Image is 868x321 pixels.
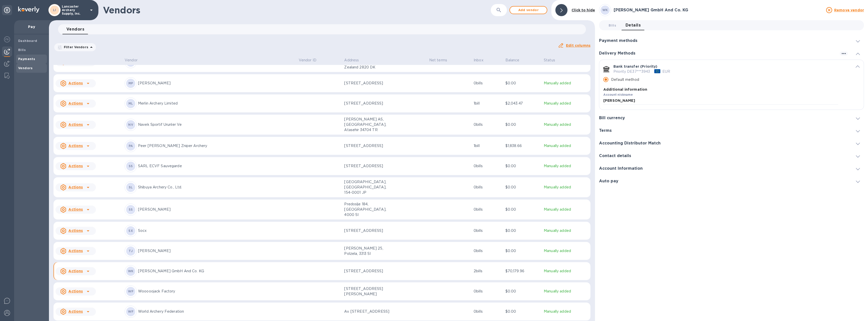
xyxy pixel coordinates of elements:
[599,166,643,171] h3: Account Information
[138,228,295,233] p: Socx
[474,163,501,169] p: 0 bills
[129,185,133,189] b: SL
[138,122,295,127] p: Navek Sportif Urunler Ve
[53,8,56,12] b: LI
[514,7,543,13] span: Add vendor
[544,268,588,274] p: Manually added
[138,289,295,294] p: Wooooojack Factory
[4,36,10,42] img: Foreign exchange
[138,207,295,212] p: [PERSON_NAME]
[474,207,501,212] p: 0 bills
[138,81,295,86] p: [PERSON_NAME]
[474,309,501,314] p: 0 bills
[505,248,540,254] p: $0.00
[344,163,395,169] p: [STREET_ADDRESS]
[18,57,35,61] b: Payments
[138,101,295,106] p: Merlin Archery Limited
[609,23,616,28] span: Bills
[544,185,588,190] p: Manually added
[474,289,501,294] p: 0 bills
[505,122,540,127] p: $0.00
[599,128,612,133] h3: Terms
[68,81,83,85] u: Actions
[474,81,501,86] p: 0 bills
[599,141,661,146] h3: Accounting Distributor Match
[544,248,588,254] p: Manually added
[18,24,45,29] p: Pay
[344,179,395,195] p: [GEOGRAPHIC_DATA], [GEOGRAPHIC_DATA], 154-0001 JP
[138,185,295,190] p: Shibuya Archery Co., Ltd.
[611,77,639,82] p: Default method
[505,101,540,106] p: $2,043.47
[544,58,555,63] p: Status
[68,101,83,105] u: Actions
[599,179,618,184] h3: Auto pay
[344,81,395,86] p: [STREET_ADDRESS]
[572,8,595,12] b: Click to hide
[474,122,501,127] p: 0 bills
[544,228,588,233] p: Manually added
[566,43,590,47] u: Edit columns
[138,309,295,314] p: World Archery Federation
[344,246,395,256] p: [PERSON_NAME] 25, Polzela, 3313 SI
[544,122,588,127] p: Manually added
[544,289,588,294] p: Manually added
[344,58,359,63] p: Address
[505,143,540,149] p: $1,838.66
[474,101,501,106] p: 1 bill
[128,229,133,233] b: SX
[138,143,295,149] p: Peer [PERSON_NAME] Zniper Archery
[344,286,395,297] p: [STREET_ADDRESS][PERSON_NAME]
[18,48,26,52] b: Bills
[505,228,540,233] p: $0.00
[68,249,83,253] u: Actions
[474,248,501,254] p: 0 bills
[505,163,540,169] p: $0.00
[429,58,447,63] p: Net terms
[129,249,133,253] b: TJ
[62,5,87,15] p: Lancaster Archery Supply, Inc.
[603,87,838,92] p: Additional information
[128,289,133,293] b: WF
[505,309,540,314] p: $0.00
[68,289,83,293] u: Actions
[103,5,426,15] h1: Vendors
[66,26,84,33] span: Vendors
[474,268,501,274] p: 2 bills
[68,229,83,233] u: Actions
[613,64,658,69] p: Bank transfer (Priority)
[474,58,490,63] span: Inbox
[599,116,625,120] h3: Bill currency
[429,58,454,63] span: Net terms
[138,268,295,274] p: [PERSON_NAME] GmbH And Co. KG
[626,22,641,29] span: Details
[544,309,588,314] p: Manually added
[544,163,588,169] p: Manually added
[344,143,395,149] p: [STREET_ADDRESS]
[62,45,88,49] p: Filter Vendors
[299,58,323,63] span: Vendor ID
[474,143,501,149] p: 1 bill
[505,207,540,212] p: $0.00
[599,51,635,56] h3: Delivery Methods
[509,6,547,14] button: Add vendor
[344,101,395,106] p: [STREET_ADDRESS]
[125,58,138,63] p: Vendor
[602,8,608,12] b: WK
[544,101,588,106] p: Manually added
[68,144,83,148] u: Actions
[613,69,650,74] p: Priority DE37***3943
[128,310,133,313] b: WF
[128,102,133,105] b: ML
[2,5,12,15] div: Unpin categories
[68,207,83,211] u: Actions
[68,309,83,313] u: Actions
[603,97,838,105] input: Enter account nickname
[505,58,526,63] span: Balance
[505,58,520,63] p: Balance
[344,58,365,63] span: Address
[344,228,395,233] p: [STREET_ADDRESS]
[599,38,637,43] h3: Payment methods
[603,93,633,96] label: Account nickname
[68,185,83,189] u: Actions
